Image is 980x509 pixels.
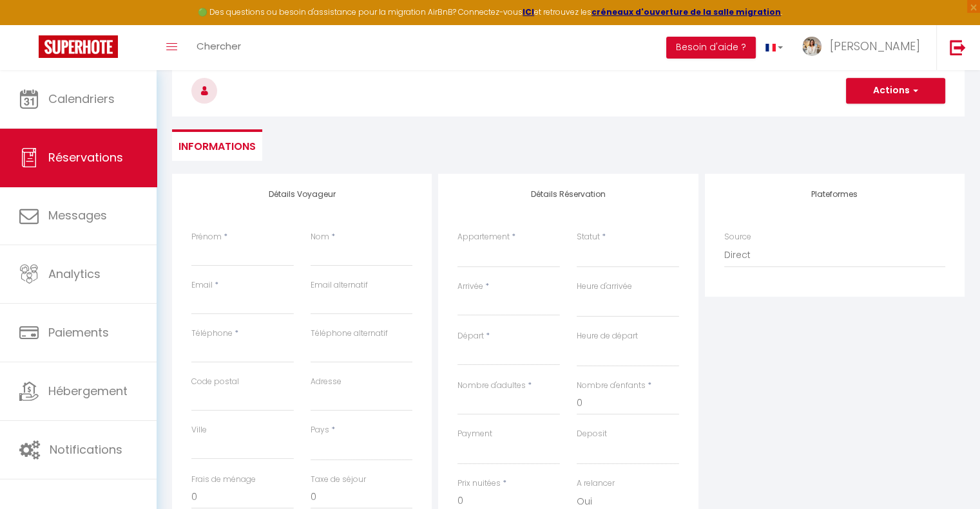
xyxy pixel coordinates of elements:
h4: Détails Réservation [457,190,678,199]
a: créneaux d'ouverture de la salle migration [591,6,781,17]
label: Prix nuitées [457,477,501,490]
label: Téléphone alternatif [311,328,388,340]
a: Chercher [187,25,251,70]
img: Super Booking [39,35,118,58]
a: ICI [523,6,534,17]
label: Source [724,231,751,243]
label: Payment [457,428,492,440]
span: [PERSON_NAME] [830,38,920,54]
label: Email alternatif [311,279,368,292]
label: Heure de départ [577,330,638,342]
h4: Plateformes [724,190,945,199]
span: Chercher [197,39,241,53]
label: Code postal [191,376,239,388]
iframe: Chat [925,451,970,499]
label: Email [191,279,213,292]
label: Pays [311,424,329,436]
span: Analytics [48,266,101,282]
label: Nom [311,231,329,243]
li: Informations [172,129,262,161]
button: Actions [846,78,945,104]
img: logout [950,39,966,55]
label: Statut [577,231,600,243]
span: Notifications [50,441,122,458]
label: Prénom [191,231,222,243]
img: ... [802,37,821,56]
label: Nombre d'adultes [457,380,526,392]
label: Téléphone [191,328,233,340]
label: Deposit [577,428,607,440]
label: Taxe de séjour [311,474,366,486]
label: A relancer [577,477,615,490]
label: Ville [191,424,207,436]
label: Frais de ménage [191,474,256,486]
button: Besoin d'aide ? [666,37,756,59]
span: Calendriers [48,91,115,107]
span: Messages [48,207,107,223]
label: Arrivée [457,281,483,293]
button: Ouvrir le widget de chat LiveChat [10,5,49,44]
label: Nombre d'enfants [577,380,646,392]
label: Départ [457,330,484,342]
h4: Détails Voyageur [191,190,412,199]
label: Adresse [311,376,341,388]
a: ... [PERSON_NAME] [793,25,936,70]
span: Hébergement [48,383,128,399]
span: Réservations [48,149,123,165]
span: Paiements [48,324,109,340]
label: Appartement [457,231,510,243]
label: Heure d'arrivée [577,281,632,293]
